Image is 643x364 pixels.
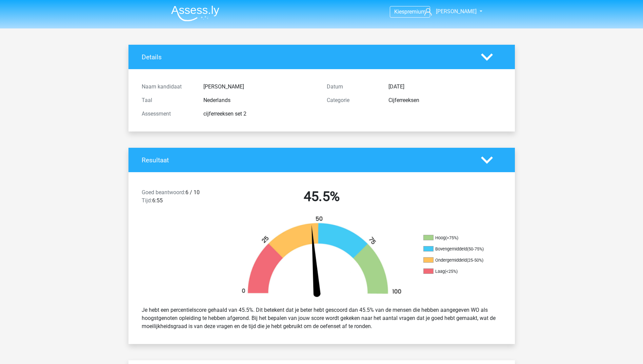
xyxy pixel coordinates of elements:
[394,8,404,15] span: Kies
[234,188,409,205] h2: 45.5%
[423,246,491,252] li: Bovengemiddeld
[404,8,426,15] span: premium
[137,188,229,207] div: 6 / 10 6:55
[467,246,484,251] div: (50-75%)
[230,216,413,301] img: 46.179c4191778b.png
[467,258,483,263] div: (25-50%)
[423,235,491,241] li: Hoog
[383,96,507,104] div: Cijferreeksen
[423,257,491,263] li: Ondergemiddeld
[436,8,477,15] span: [PERSON_NAME]
[445,235,458,240] div: (>75%)
[198,83,322,91] div: [PERSON_NAME]
[383,83,507,91] div: [DATE]
[422,7,477,16] a: [PERSON_NAME]
[137,110,198,118] div: Assessment
[390,7,430,16] a: Kiespremium
[142,156,471,164] h4: Resultaat
[142,189,185,196] span: Goed beantwoord:
[445,269,458,274] div: (<25%)
[198,96,322,104] div: Nederlands
[423,268,491,275] li: Laag
[137,96,198,104] div: Taal
[322,96,383,104] div: Categorie
[142,53,471,61] h4: Details
[171,5,219,21] img: Assessly
[198,110,322,118] div: cijferreeksen set 2
[322,83,383,91] div: Datum
[137,83,198,91] div: Naam kandidaat
[142,197,152,204] span: Tijd:
[137,303,507,333] div: Je hebt een percentielscore gehaald van 45.5%. Dit betekent dat je beter hebt gescoord dan 45.5% ...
